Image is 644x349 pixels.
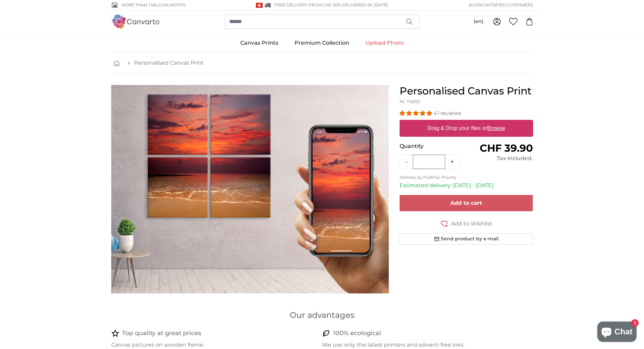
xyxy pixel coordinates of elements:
span: Add to cart [450,200,482,206]
button: Add to cart [400,195,533,211]
h1: Personalised Canvas Print [400,85,533,97]
h4: Top quality at great prices [122,329,201,338]
h4: 100% ecological [333,329,381,338]
span: - [340,2,388,7]
a: Upload Photo [357,34,412,52]
button: Add to Wishlist [400,219,533,228]
u: Browse [487,125,505,131]
img: Switzerland [256,3,263,8]
span: Nr. YQ552 [400,99,420,104]
button: + [445,155,459,169]
p: Estimated delivery: [DATE] - [DATE] [400,181,533,190]
button: - [400,155,413,169]
p: Quantity [400,142,466,150]
p: We use only the latest printers and solvent-free inks. [322,341,528,349]
span: CHF 39.90 [480,142,533,154]
span: 4.98 stars [400,110,433,116]
span: 60,000 satisfied customers [469,2,533,8]
button: Send product by e-mail [400,233,533,245]
img: Canvarto [111,15,160,28]
div: 1 of 1 [111,85,389,293]
img: personalised-canvas-print [111,85,389,293]
inbox-online-store-chat: Shopify online store chat [595,322,639,344]
button: (en) [468,16,489,28]
p: Canvas pictures on wooden frame. [111,341,317,349]
span: Add to Wishlist [451,220,492,228]
a: Canvas Prints [232,34,286,52]
p: Delivery by PostPac Priority [400,175,533,180]
nav: breadcrumbs [111,52,533,74]
span: More than 1 million motifs [121,2,186,8]
a: Premium Collection [286,34,357,52]
label: Drag & Drop your files or [425,122,507,135]
div: Tax included. [466,154,533,162]
span: 41 reviews [433,110,461,116]
h3: Our advantages [111,310,533,321]
a: Personalised Canvas Print [134,59,204,67]
span: FREE delivery from CHF 200 [275,2,340,7]
span: Delivered by [DATE] [342,2,388,7]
